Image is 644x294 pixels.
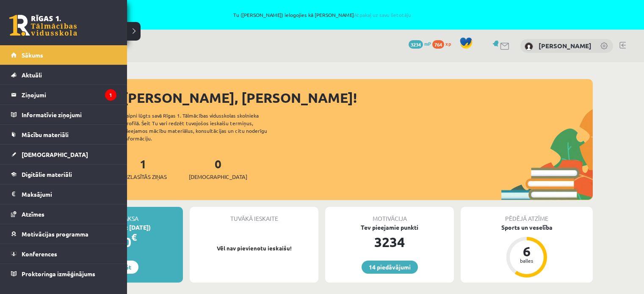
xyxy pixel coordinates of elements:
div: Pēdējā atzīme [461,207,593,223]
a: 3234 mP [409,40,431,47]
span: [DEMOGRAPHIC_DATA] [189,173,247,181]
a: Atpakaļ uz savu lietotāju [354,11,411,18]
span: [DEMOGRAPHIC_DATA] [22,151,88,158]
span: Tu ([PERSON_NAME]) ielogojies kā [PERSON_NAME] [64,12,580,17]
span: Motivācijas programma [22,230,88,238]
div: [PERSON_NAME], [PERSON_NAME]! [123,88,593,108]
a: Atzīmes [11,204,116,224]
span: Digitālie materiāli [22,170,72,178]
legend: Informatīvie ziņojumi [22,105,116,124]
a: 0[DEMOGRAPHIC_DATA] [189,156,247,181]
div: balles [514,258,539,263]
div: Motivācija [325,207,454,223]
div: 3234 [325,232,454,252]
p: Vēl nav pievienotu ieskaišu! [194,244,314,253]
a: [PERSON_NAME] [539,41,591,50]
a: Informatīvie ziņojumi [11,105,116,124]
a: Maksājumi [11,184,116,204]
a: 1Neizlasītās ziņas [119,156,167,181]
span: Sākums [22,51,43,59]
a: Konferences [11,244,116,264]
a: Aktuāli [11,65,116,85]
span: mP [424,40,431,47]
span: Atzīmes [22,210,44,218]
a: Sākums [11,45,116,65]
i: 1 [105,89,116,101]
span: Aktuāli [22,71,42,79]
a: Proktoringa izmēģinājums [11,264,116,283]
a: Mācību materiāli [11,125,116,144]
a: Rīgas 1. Tālmācības vidusskola [9,15,77,36]
a: Motivācijas programma [11,224,116,244]
legend: Maksājumi [22,184,116,204]
a: Ziņojumi1 [11,85,116,104]
a: [DEMOGRAPHIC_DATA] [11,145,116,164]
a: 14 piedāvājumi [362,261,418,274]
span: 3234 [409,40,423,49]
span: xp [445,40,451,47]
img: Amanda Lorberga [525,42,533,51]
div: 6 [514,245,539,258]
a: Digitālie materiāli [11,165,116,184]
legend: Ziņojumi [22,85,116,104]
span: Proktoringa izmēģinājums [22,270,95,278]
span: 764 [432,40,444,49]
div: Sports un veselība [461,223,593,232]
a: 764 xp [432,40,455,47]
span: € [131,231,137,243]
span: Mācību materiāli [22,131,69,138]
div: Tev pieejamie punkti [325,223,454,232]
span: Neizlasītās ziņas [119,173,167,181]
span: Konferences [22,250,57,258]
div: Laipni lūgts savā Rīgas 1. Tālmācības vidusskolas skolnieka profilā. Šeit Tu vari redzēt tuvojošo... [124,112,282,142]
div: Tuvākā ieskaite [190,207,318,223]
a: Sports un veselība 6 balles [461,223,593,279]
